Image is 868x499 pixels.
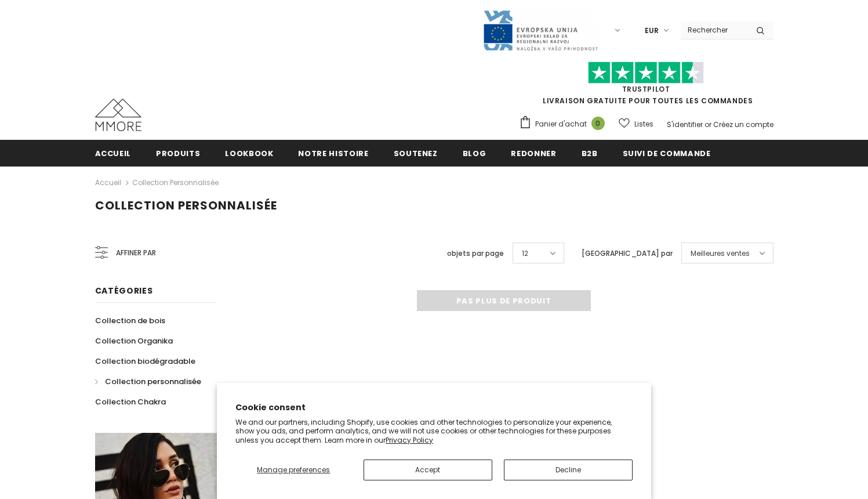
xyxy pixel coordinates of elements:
[95,396,166,407] span: Collection Chakra
[504,460,633,480] button: Decline
[95,197,277,214] span: Collection personnalisée
[95,148,132,159] span: Accueil
[95,140,132,166] a: Accueil
[298,148,368,159] span: Notre histoire
[298,140,368,166] a: Notre histoire
[591,117,605,130] span: 0
[235,460,351,480] button: Manage preferences
[667,120,703,129] a: S'identifier
[257,465,330,475] span: Manage preferences
[95,356,195,367] span: Collection biodégradable
[225,148,273,159] span: Lookbook
[582,248,673,259] label: [GEOGRAPHIC_DATA] par
[645,25,659,37] span: EUR
[235,402,633,414] h2: Cookie consent
[623,148,711,159] span: Suivi de commande
[95,285,153,296] span: Catégories
[704,120,711,129] span: or
[511,140,556,166] a: Redonner
[95,331,173,351] a: Collection Organika
[95,392,166,412] a: Collection Chakra
[394,140,438,166] a: soutenez
[619,114,653,134] a: Listes
[95,176,121,190] a: Accueil
[95,351,195,371] a: Collection biodégradable
[691,248,750,259] span: Meilleures ventes
[95,335,173,346] span: Collection Organika
[582,140,598,166] a: B2B
[588,62,704,84] img: Faites confiance aux étoiles pilotes
[511,148,556,159] span: Redonner
[116,247,156,259] span: Affiner par
[156,140,200,166] a: Produits
[463,148,486,159] span: Blog
[95,310,165,331] a: Collection de bois
[95,99,141,131] img: Cas MMORE
[681,21,747,38] input: Search Site
[95,315,165,326] span: Collection de bois
[482,9,598,52] img: Javni Razpis
[582,148,598,159] span: B2B
[394,148,438,159] span: soutenez
[132,178,219,187] a: Collection personnalisée
[622,84,670,94] a: TrustPilot
[713,120,773,129] a: Créez un compte
[482,25,598,35] a: Javni Razpis
[386,435,433,445] a: Privacy Policy
[634,118,653,130] span: Listes
[225,140,273,166] a: Lookbook
[235,418,633,445] p: We and our partners, including Shopify, use cookies and other technologies to personalize your ex...
[522,248,528,259] span: 12
[535,118,587,130] span: Panier d'achat
[463,140,486,166] a: Blog
[519,67,773,106] span: LIVRAISON GRATUITE POUR TOUTES LES COMMANDES
[105,376,201,387] span: Collection personnalisée
[364,460,492,480] button: Accept
[156,148,200,159] span: Produits
[623,140,711,166] a: Suivi de commande
[519,115,611,133] a: Panier d'achat 0
[95,371,201,392] a: Collection personnalisée
[447,248,504,259] label: objets par page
